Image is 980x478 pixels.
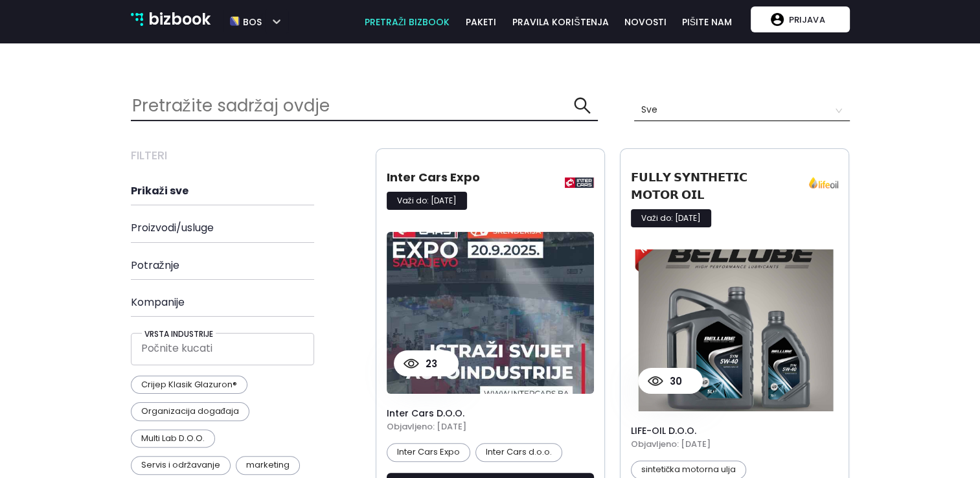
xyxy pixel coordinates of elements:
input: Pretražite sadržaj ovdje [131,92,574,120]
img: account logo [771,13,784,26]
img: view count [648,376,663,386]
p: Multi Lab D.O.O. [131,429,215,448]
a: pravila korištenja [504,15,617,29]
h3: Inter Cars Expo [387,168,553,186]
a: paketi [458,15,504,29]
h4: Proizvodi/usluge [131,222,361,234]
p: Servis i održavanje [131,456,231,474]
a: pišite nam [674,15,740,29]
h4: Potražnje [131,259,361,271]
a: pretraži bizbook [356,15,459,29]
img: bos [230,11,240,32]
p: Inter Cars d.o.o. [475,443,562,461]
h5: Objavljeno: [DATE] [387,420,595,433]
span: Sve [641,100,843,120]
p: Inter Cars Expo [387,443,470,461]
img: product card [387,232,595,394]
p: Organizacija događaja [131,402,249,420]
p: bizbook [148,7,211,32]
img: bizbook [131,13,144,26]
h5: Vrsta industrije [142,330,216,339]
h4: Inter Cars d.o.o. [387,408,595,419]
h5: bos [240,11,262,28]
p: Važi do: [DATE] [631,209,711,227]
p: 30 [663,374,682,389]
h4: LIFE-OIL d.o.o. [631,426,839,437]
a: bizbook [131,7,211,32]
img: view count [404,359,419,369]
p: 23 [419,356,437,372]
h3: 𝗙𝗨𝗟𝗟𝗬 𝗦𝗬𝗡𝗧𝗛𝗘𝗧𝗜𝗖 𝗠𝗢𝗧𝗢𝗥 𝗢𝗜𝗟 [631,168,797,203]
p: Crijep Klasik Glazuron® [131,376,247,394]
p: Prijava [784,7,829,32]
h3: Filteri [131,148,361,163]
span: search [573,97,591,115]
button: Prijava [751,6,849,32]
h5: Objavljeno: [DATE] [631,438,839,451]
img: product card [631,249,839,411]
h4: Prikaži sve [131,185,361,197]
a: novosti [617,15,674,29]
p: marketing [236,456,300,474]
p: Važi do: [DATE] [387,192,467,210]
h4: Kompanije [131,296,361,308]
